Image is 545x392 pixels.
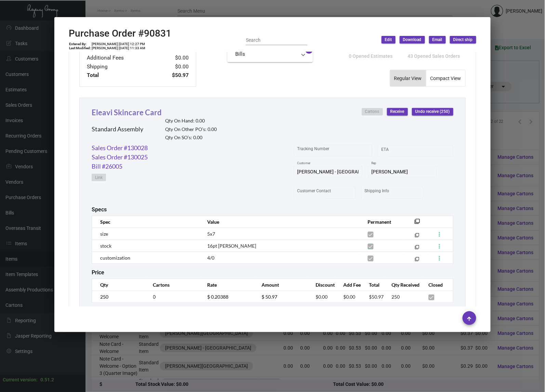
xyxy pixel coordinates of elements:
[69,28,171,39] h2: Purchase Order #90831
[390,109,404,115] span: Receive
[92,174,106,181] button: Link
[69,46,91,50] td: Last Modified:
[309,279,336,291] th: Discount
[365,109,380,115] span: Cartons
[157,54,189,62] td: $0.00
[100,243,111,249] span: stock
[92,153,148,162] a: Sales Order #130025
[91,42,146,46] td: [PERSON_NAME] [DATE] 12:27 PM
[433,37,442,43] span: Email
[450,36,476,43] button: Direct ship
[349,53,393,59] span: 0 Opened Estimates
[369,294,384,300] span: $50.97
[165,118,217,124] h2: Qty On Hand: 0.00
[87,63,157,71] td: Shipping
[336,279,362,291] th: Add Fee
[415,247,419,251] mat-icon: filter_none
[385,279,422,291] th: Qty Received
[382,36,396,43] button: Edit
[100,255,130,261] span: customization
[92,270,104,276] h2: Price
[402,50,466,62] button: 43 Opened Sales Orders
[429,36,446,43] button: Email
[415,259,419,263] mat-icon: filter_none
[207,231,215,237] span: 5x7
[361,216,404,228] th: Permanent
[200,279,255,291] th: Rate
[91,46,146,50] td: [PERSON_NAME] [DATE] 11:33 AM
[165,135,217,141] h2: Qty On SO’s: 0.00
[422,279,453,291] th: Closed
[236,50,296,58] mat-panel-title: Bills
[453,37,473,43] span: Direct ship
[207,243,256,249] span: 16pt [PERSON_NAME]
[412,108,453,116] button: Undo receive (250)
[87,54,157,62] td: Additional Fees
[200,216,361,228] th: Value
[343,294,355,300] span: $0.00
[92,279,146,291] th: Qty
[415,235,419,239] mat-icon: filter_none
[87,71,157,80] td: Total
[408,53,460,59] span: 43 Opened Sales Orders
[381,148,402,154] input: Start date
[69,42,91,46] td: Entered By:
[426,70,465,87] button: Compact View
[40,376,54,383] div: 0.51.2
[316,294,328,300] span: $0.00
[344,50,398,62] button: 0 Opened Estimates
[95,175,103,181] span: Link
[92,126,143,133] h2: Standard Assembly
[157,71,189,80] td: $50.97
[387,108,408,116] button: Receive
[392,294,400,300] span: 250
[165,127,217,132] h2: Qty On Other PO’s: 0.00
[415,109,450,115] span: Undo receive (250)
[146,279,201,291] th: Cartons
[92,207,107,213] h2: Specs
[415,221,420,226] mat-icon: filter_none
[408,148,441,154] input: End date
[100,231,108,237] span: size
[157,63,189,71] td: $0.00
[92,162,122,171] a: Bill #26005
[390,70,426,87] button: Regular View
[362,108,383,116] button: Cartons
[403,37,422,43] span: Download
[362,279,385,291] th: Total
[207,255,214,261] span: 4/0
[3,376,38,383] div: Current version:
[255,279,309,291] th: Amount
[92,216,200,228] th: Spec
[385,37,392,43] span: Edit
[92,143,148,153] a: Sales Order #130028
[227,46,313,62] mat-expansion-panel-header: Bills
[92,108,162,117] a: Eleavi Skincare Card
[400,36,425,43] button: Download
